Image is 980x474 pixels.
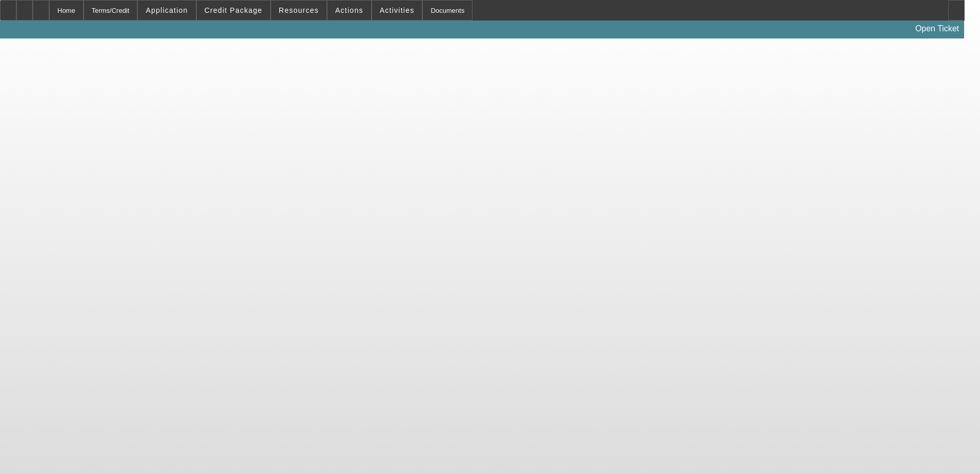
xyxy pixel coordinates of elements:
span: Application [146,6,188,14]
a: Open Ticket [911,20,963,37]
span: Credit Package [205,6,262,14]
button: Application [138,1,195,20]
span: Activities [380,6,415,14]
span: Resources [279,6,319,14]
button: Credit Package [197,1,270,20]
button: Actions [328,1,371,20]
span: Actions [335,6,363,14]
button: Activities [372,1,422,20]
button: Resources [271,1,326,20]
